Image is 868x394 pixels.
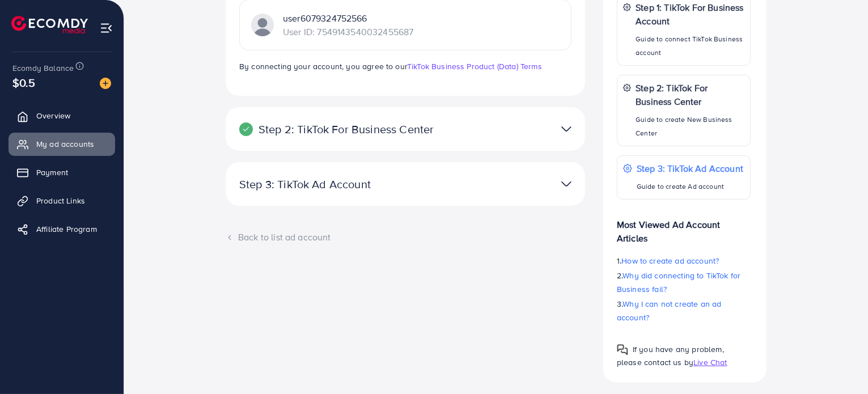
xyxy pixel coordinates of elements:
[12,74,36,91] span: $0.5
[9,104,115,127] a: Overview
[239,122,455,136] p: Step 2: TikTok For Business Center
[251,14,274,36] img: TikTok partner
[636,113,744,140] p: Guide to create New Business Center
[617,297,751,324] p: 3.
[100,78,111,89] img: image
[239,60,571,73] p: By connecting your account, you agree to our
[693,357,727,368] span: Live Chat
[561,176,571,192] img: TikTok partner
[283,11,413,25] p: user6079324752566
[621,255,719,266] span: How to create ad account?
[407,61,542,72] a: TikTok Business Product (Data) Terms
[100,22,113,35] img: menu
[637,180,743,193] p: Guide to create Ad account
[561,121,571,137] img: TikTok partner
[36,223,97,235] span: Affiliate Program
[9,218,115,240] a: Affiliate Program
[636,1,744,28] p: Step 1: TikTok For Business Account
[637,162,743,175] p: Step 3: TikTok Ad Account
[9,133,115,155] a: My ad accounts
[617,344,724,368] span: If you have any problem, please contact us by
[11,16,88,33] img: logo
[9,161,115,184] a: Payment
[9,189,115,212] a: Product Links
[820,343,859,385] iframe: Chat
[636,81,744,108] p: Step 2: TikTok For Business Center
[636,32,744,60] p: Guide to connect TikTok Business account
[36,167,68,178] span: Payment
[617,269,751,296] p: 2.
[283,25,413,39] p: User ID: 7549143540032455687
[12,62,74,74] span: Ecomdy Balance
[36,110,70,121] span: Overview
[617,298,722,323] span: Why I can not create an ad account?
[617,344,628,355] img: Popup guide
[617,254,751,268] p: 1.
[36,195,85,206] span: Product Links
[226,231,585,244] div: Back to list ad account
[36,138,94,150] span: My ad accounts
[239,177,455,191] p: Step 3: TikTok Ad Account
[617,209,751,245] p: Most Viewed Ad Account Articles
[617,270,740,295] span: Why did connecting to TikTok for Business fail?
